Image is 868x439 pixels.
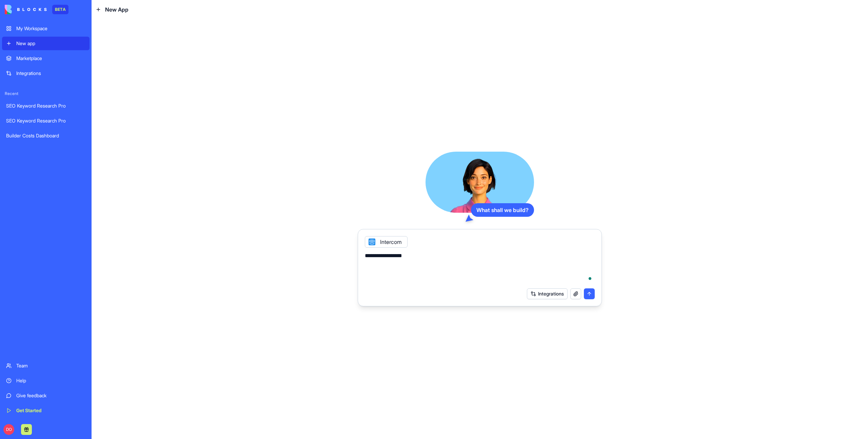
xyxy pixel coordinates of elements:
div: Integrations [16,70,85,77]
div: New app [16,40,85,47]
div: Builder Costs Dashboard [6,132,85,139]
div: My Workspace [16,25,85,32]
a: Marketplace [2,52,90,65]
span: Recent [2,91,90,96]
div: What shall we build? [471,203,534,217]
div: Get Started [16,407,85,414]
span: New App [105,5,129,14]
a: Give feedback [2,389,90,402]
button: Integrations [527,288,568,299]
div: Help [16,377,85,384]
div: Marketplace [16,55,85,62]
div: BETA [52,5,68,14]
img: logo [5,5,47,14]
a: Get Started [2,404,90,417]
a: SEO Keyword Research Pro [2,99,90,113]
a: My Workspace [2,22,90,35]
div: Intercom [365,236,408,248]
a: Builder Costs Dashboard [2,129,90,142]
a: Help [2,374,90,387]
a: Integrations [2,66,90,80]
a: BETA [5,5,68,14]
a: SEO Keyword Research Pro [2,114,90,128]
span: DO [3,424,14,435]
div: SEO Keyword Research Pro [6,102,85,109]
a: Team [2,359,90,373]
div: Give feedback [16,392,85,399]
a: New app [2,37,90,50]
div: Team [16,362,85,369]
div: SEO Keyword Research Pro [6,117,85,124]
textarea: To enrich screen reader interactions, please activate Accessibility in Grammarly extension settings [365,252,595,284]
